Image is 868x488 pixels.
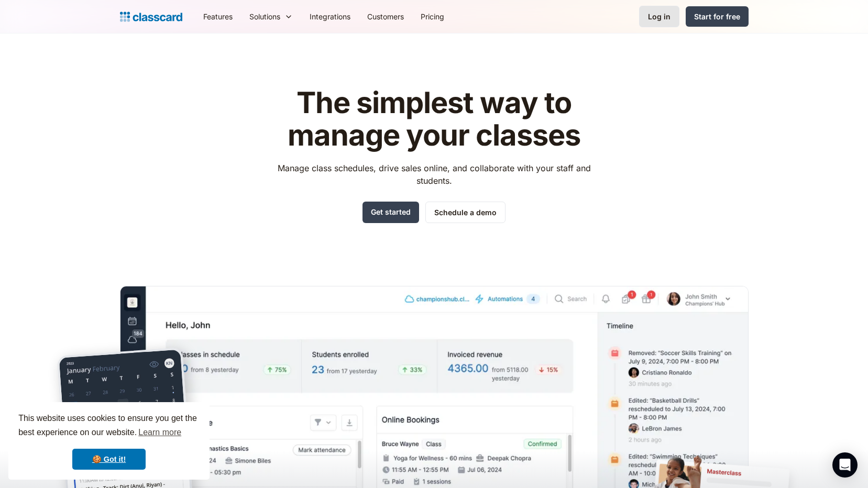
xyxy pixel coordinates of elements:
a: Schedule a demo [425,202,506,223]
div: cookieconsent [8,402,210,480]
div: Start for free [694,11,740,22]
a: Integrations [301,5,359,28]
div: Open Intercom Messenger [832,452,858,478]
h1: The simplest way to manage your classes [268,87,600,151]
a: Customers [359,5,412,28]
a: Start for free [686,6,749,27]
p: Manage class schedules, drive sales online, and collaborate with your staff and students. [268,162,600,187]
div: Log in [648,11,671,22]
a: dismiss cookie message [72,449,146,470]
a: home [120,9,182,24]
a: Pricing [412,5,453,28]
a: Get started [362,202,419,223]
span: This website uses cookies to ensure you get the best experience on our website. [18,412,200,440]
a: learn more about cookies [137,425,183,440]
a: Features [195,5,241,28]
div: Solutions [241,5,301,28]
a: Log in [639,6,679,27]
div: Solutions [249,11,280,22]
